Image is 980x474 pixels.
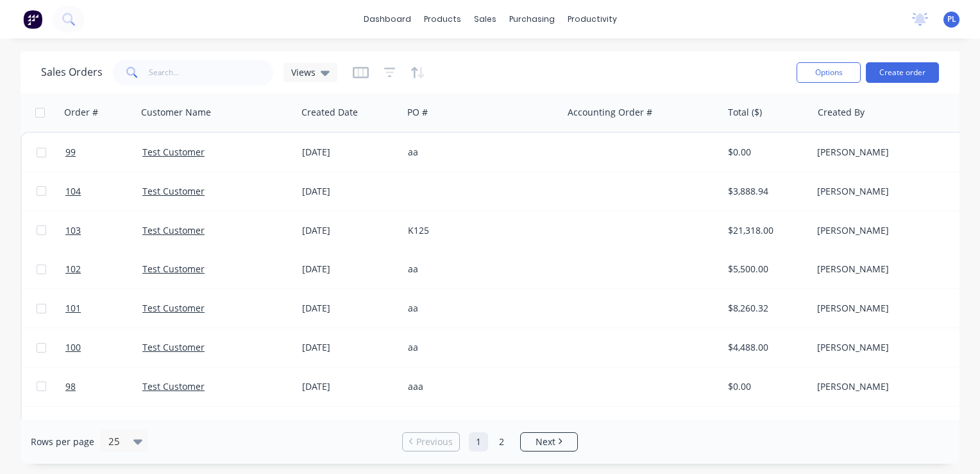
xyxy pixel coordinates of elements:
[65,146,76,159] span: 99
[357,10,418,29] a: dashboard
[728,302,803,315] div: $8,260.32
[817,302,959,315] div: [PERSON_NAME]
[23,10,42,29] img: Factory
[817,263,959,276] div: [PERSON_NAME]
[492,432,511,452] a: Page 2
[142,341,205,353] a: Test Customer
[302,146,398,159] div: [DATE]
[142,224,205,236] a: Test Customer
[947,13,956,25] span: PL
[302,341,398,354] div: [DATE]
[817,185,959,198] div: [PERSON_NAME]
[408,224,550,237] div: K125
[728,263,803,276] div: $5,500.00
[65,133,142,171] a: 99
[866,62,939,83] button: Create order
[142,146,205,158] a: Test Customer
[65,328,142,367] a: 100
[728,106,762,119] div: Total ($)
[65,263,81,276] span: 102
[728,185,803,198] div: $3,888.94
[407,106,428,119] div: PO #
[142,185,205,197] a: Test Customer
[561,10,623,29] div: productivity
[818,106,865,119] div: Created By
[65,367,142,406] a: 98
[797,62,861,83] button: Options
[301,106,358,119] div: Created Date
[142,263,205,275] a: Test Customer
[302,185,398,198] div: [DATE]
[469,432,488,452] a: Page 1 is your current page
[817,380,959,393] div: [PERSON_NAME]
[142,380,205,392] a: Test Customer
[41,66,103,78] h1: Sales Orders
[65,172,142,211] a: 104
[817,341,959,354] div: [PERSON_NAME]
[728,380,803,393] div: $0.00
[521,435,577,448] a: Next page
[302,263,398,276] div: [DATE]
[31,435,94,448] span: Rows per page
[302,302,398,315] div: [DATE]
[536,435,555,448] span: Next
[149,60,274,85] input: Search...
[408,146,550,159] div: aa
[65,302,81,315] span: 101
[302,380,398,393] div: [DATE]
[408,302,550,315] div: aa
[728,341,803,354] div: $4,488.00
[65,185,81,198] span: 104
[291,66,316,79] span: Views
[64,106,98,119] div: Order #
[65,224,81,237] span: 103
[817,146,959,159] div: [PERSON_NAME]
[142,302,205,314] a: Test Customer
[728,146,803,159] div: $0.00
[728,224,803,237] div: $21,318.00
[302,224,398,237] div: [DATE]
[65,250,142,288] a: 102
[65,341,81,354] span: 100
[65,407,142,445] a: 97
[403,435,459,448] a: Previous page
[503,10,561,29] div: purchasing
[65,380,76,393] span: 98
[568,106,652,119] div: Accounting Order #
[468,10,503,29] div: sales
[397,432,583,452] ul: Pagination
[408,380,550,393] div: aaa
[408,341,550,354] div: aa
[418,10,468,29] div: products
[408,263,550,276] div: aa
[416,435,453,448] span: Previous
[817,224,959,237] div: [PERSON_NAME]
[65,211,142,250] a: 103
[65,289,142,328] a: 101
[141,106,211,119] div: Customer Name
